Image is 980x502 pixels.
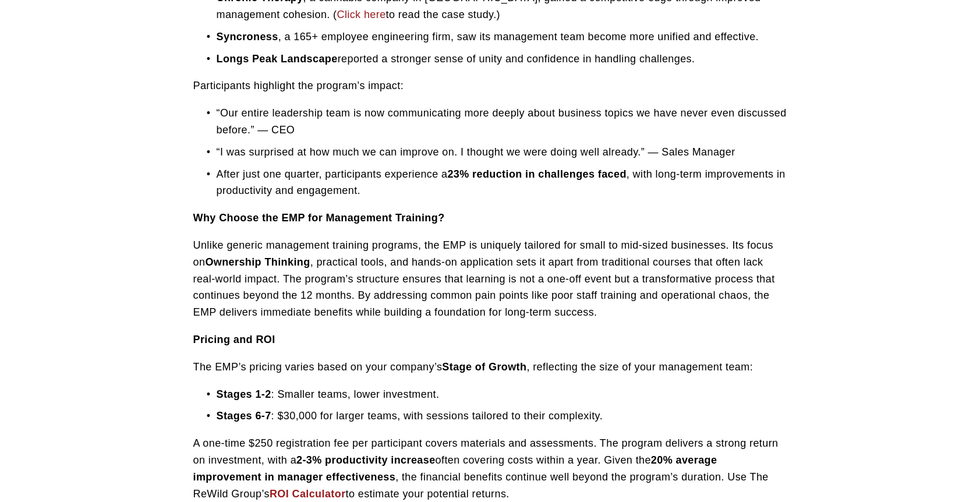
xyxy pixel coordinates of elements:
[217,408,787,425] p: : $30,000 for larger teams, with sessions tailored to their complexity.
[217,29,787,45] p: , a 165+ employee engineering firm, saw its management team become more unified and effective.
[193,212,445,224] strong: Why Choose the EMP for Management Training?
[447,168,626,180] strong: 23% reduction in challenges faced
[270,488,346,500] a: ROI Calculator
[217,166,787,200] p: After just one quarter, participants experience a , with long-term improvements in productivity a...
[442,361,526,373] strong: Stage of Growth
[193,359,787,376] p: The EMP’s pricing varies based on your company’s , reflecting the size of your management team:
[217,388,271,400] strong: Stages 1-2
[205,256,310,268] strong: Ownership Thinking
[217,53,338,65] strong: Longs Peak Landscape
[193,454,720,483] strong: 20% average improvement in manager effectiveness
[193,334,275,345] strong: Pricing and ROI
[217,105,787,139] p: “Our entire leadership team is now communicating more deeply about business topics we have never ...
[193,77,787,94] p: Participants highlight the program’s impact:
[217,51,787,68] p: reported a stronger sense of unity and confidence in handling challenges.
[296,454,436,466] strong: 2-3% productivity increase
[217,144,787,161] p: “I was surprised at how much we can improve on. I thought we were doing well already.” — Sales Ma...
[193,237,787,321] p: Unlike generic management training programs, the EMP is uniquely tailored for small to mid-sized ...
[217,31,278,43] strong: Syncroness
[193,435,787,502] p: A one-time $250 registration fee per participant covers materials and assessments. The program de...
[217,386,787,403] p: : Smaller teams, lower investment.
[217,410,271,422] strong: Stages 6-7
[337,9,385,20] a: Click here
